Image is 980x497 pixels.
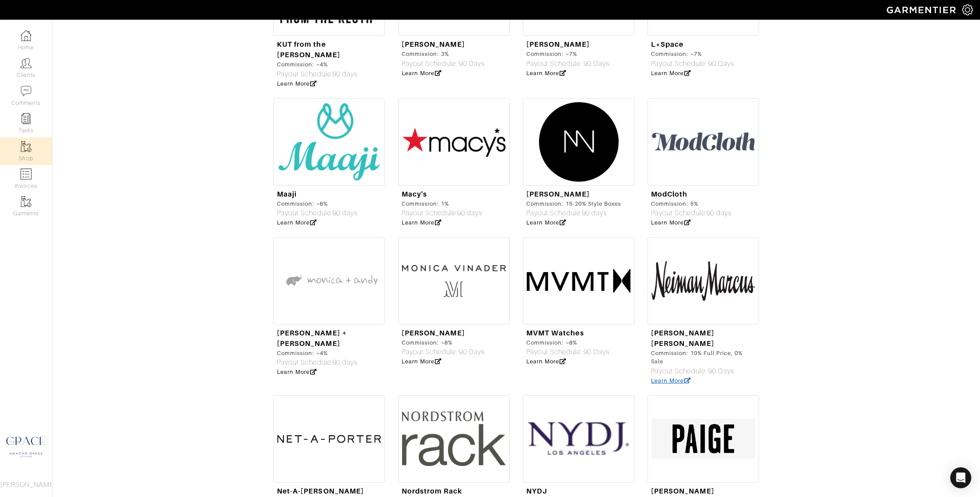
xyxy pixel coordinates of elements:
a: Learn More [651,377,691,384]
img: kPTwCmCKYJUwGbDbRZr9MX.png [398,98,510,186]
a: Learn More [651,219,691,226]
div: Commission: ~4% [277,60,381,69]
a: Learn More [402,70,441,76]
img: garmentier-logo-header-white-b43fb05a5012e4ada735d5af1a66efaba907eab6374d6393d1fbf88cb4ef424d.png [882,2,962,17]
a: Learn More [277,80,317,87]
div: Commission: ~7% [526,50,609,58]
div: Payout Schedule: 90 Days [402,59,485,69]
img: comment-icon-a0a6a9ef722e966f86d9cbdc48e553b5cf19dbc54f86b18d962a5391bc8f6eb6.png [21,86,31,97]
a: Learn More [651,70,691,76]
div: Commission: ~8% [402,338,485,347]
div: Commission: 5% [651,200,731,208]
a: Learn More [526,70,566,76]
a: Learn More [526,358,566,365]
img: maaji-logo.png [273,98,385,186]
div: Payout Schedule: 90 Days [402,347,485,357]
a: Learn More [402,219,441,226]
div: Commission: ~8% [526,338,609,347]
a: Learn More [402,358,441,365]
a: [PERSON_NAME] [526,190,590,198]
a: Net-A-[PERSON_NAME] [277,487,364,495]
img: gear-icon-white-bd11855cb880d31180b6d7d6211b90ccbf57a29d726f0c71d8c61bd08dd39cc2.png [962,4,973,15]
a: Learn More [526,219,566,226]
a: Nordstrom Rack [402,487,462,495]
a: Learn More [277,369,317,375]
img: nordstrom%20rack%20logo.png [398,395,510,483]
div: Payout Schedule: 90 Days [526,347,609,357]
img: NM%20logo.png [647,237,759,324]
div: Payout Schedule: 90 Days [526,59,609,69]
a: MVMT Watches [526,329,584,337]
div: Commission: 3% [402,50,485,58]
div: Open Intercom Messenger [950,467,971,488]
div: Commission: 1% [402,200,482,208]
img: orders-icon-0abe47150d42831381b5fb84f609e132dff9fe21cb692f30cb5eec754e2cba89.png [21,169,31,179]
div: Commission: 15-20% Style Boxes [526,200,622,208]
div: Payout Schedule: 90 Days [651,366,756,376]
div: Commission: 10% Full Price, 0% Sale [651,349,756,366]
div: Payout Schedule: [277,357,381,368]
span: 90 days [332,70,357,78]
div: Payout Schedule: [277,208,357,218]
div: Payout Schedule: [277,69,381,79]
a: [PERSON_NAME] [402,40,465,48]
div: Payout Schedule: [526,208,622,218]
div: Commission: ~7% [651,50,734,58]
div: Payout Schedule: [651,208,731,218]
div: Payout Schedule: [402,208,482,218]
img: 1280px-ModCloth_logo.svg.png [647,98,759,186]
a: NYDJ [526,487,547,495]
a: ModCloth [651,190,687,198]
img: garments-icon-b7da505a4dc4fd61783c78ac3ca0ef83fa9d6f193b1c9dc38574b1d14d53ca28.png [21,141,31,152]
span: 90 days [457,209,482,217]
img: 19b0adb535fede5299f84f22e07ed621.jpg [523,98,634,186]
img: clients-icon-6bae9207a08558b7cb47a8932f037763ab4055f8c8b6bfacd5dc20c3e0201464.png [21,58,31,69]
img: Screen%20Shot%202021-06-21%20at%203.55.23%20PM.png [273,237,385,324]
a: [PERSON_NAME] [402,329,465,337]
a: L*Space [651,40,683,48]
span: 90 days [332,359,357,366]
a: Learn More [277,219,317,226]
img: reminder-icon-8004d30b9f0a5d33ae49ab947aed9ed385cf756f9e5892f1edd6e32f2345188e.png [21,113,31,124]
span: 90 days [707,209,731,217]
img: dashboard-icon-dbcd8f5a0b271acd01030246c82b418ddd0df26cd7fceb0bd07c9910d44c42f6.png [21,30,31,41]
img: net-a-porter-logo-black.png [273,395,385,483]
img: garments-icon-b7da505a4dc4fd61783c78ac3ca0ef83fa9d6f193b1c9dc38574b1d14d53ca28.png [21,196,31,207]
span: 90 days [582,209,607,217]
div: Commission: ~8% [277,200,357,208]
a: KUT from the [PERSON_NAME] [277,40,340,59]
a: Macy's [402,190,427,198]
div: Commission: ~4% [277,349,381,357]
a: [PERSON_NAME] [526,40,590,48]
a: [PERSON_NAME] [651,487,714,495]
a: [PERSON_NAME] + [PERSON_NAME] [277,329,347,348]
img: mvmt%20logo.png [523,237,634,324]
a: [PERSON_NAME] [PERSON_NAME] [651,329,714,348]
div: Payout Schedule: 90 Days [651,59,734,69]
img: monica%20vinader%20logo.png [398,237,510,324]
a: Maaji [277,190,297,198]
span: 90 days [332,209,357,217]
img: Screen%20Shot%202020-01-23%20at%209.41.29%20PM.png [523,395,634,483]
img: paige%20logo.png [647,395,759,483]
